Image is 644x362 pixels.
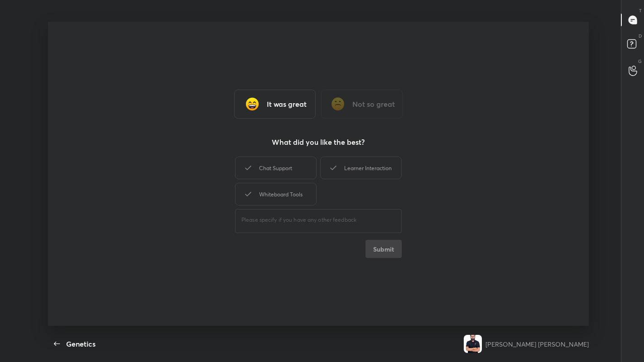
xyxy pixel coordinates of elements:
[235,183,317,205] div: Whiteboard Tools
[485,339,589,349] div: [PERSON_NAME] [PERSON_NAME]
[320,157,402,179] div: Learner Interaction
[243,95,261,113] img: grinning_face_with_smiling_eyes_cmp.gif
[639,7,642,14] p: T
[272,137,365,148] h3: What did you like the best?
[235,157,317,179] div: Chat Support
[329,95,347,113] img: frowning_face_cmp.gif
[638,58,642,65] p: G
[464,335,482,353] img: 719b3399970646c8895fdb71918d4742.jpg
[352,99,395,110] h3: Not so great
[66,338,96,349] div: Genetics
[639,33,642,39] p: D
[267,99,307,110] h3: It was great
